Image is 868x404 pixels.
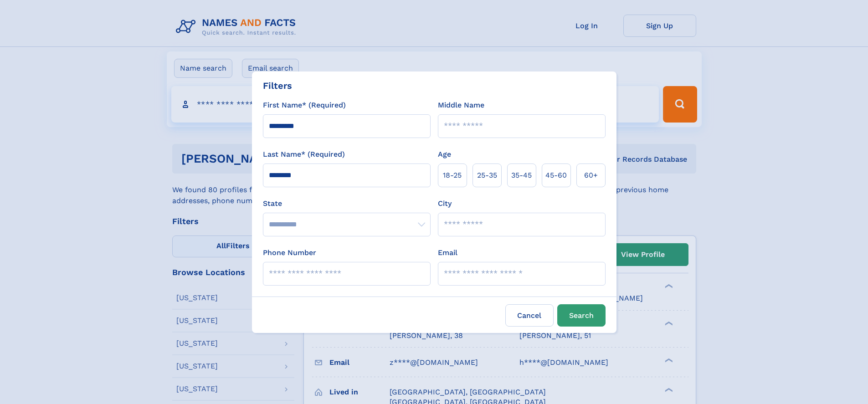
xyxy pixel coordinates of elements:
[557,304,606,327] button: Search
[263,149,345,160] label: Last Name* (Required)
[263,198,431,209] label: State
[443,170,462,181] span: 18‑25
[477,170,497,181] span: 25‑35
[511,170,532,181] span: 35‑45
[545,170,567,181] span: 45‑60
[438,198,452,209] label: City
[438,100,484,111] label: Middle Name
[584,170,598,181] span: 60+
[505,304,554,327] label: Cancel
[263,79,292,92] div: Filters
[263,247,316,258] label: Phone Number
[438,247,457,258] label: Email
[263,100,346,111] label: First Name* (Required)
[438,149,451,160] label: Age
